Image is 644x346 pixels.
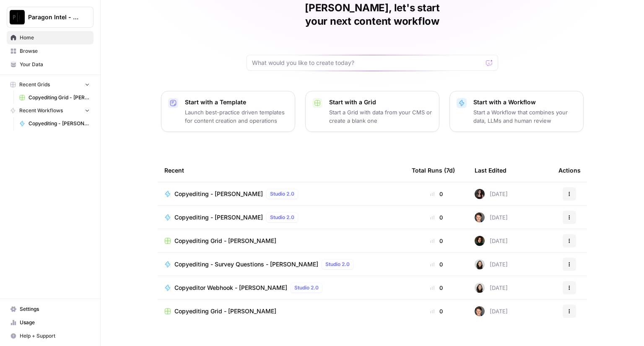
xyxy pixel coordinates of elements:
[475,189,485,199] img: 5nlru5lqams5xbrbfyykk2kep4hl
[20,61,90,68] span: Your Data
[473,98,576,106] p: Start with a Workflow
[174,213,263,222] span: Copyediting - [PERSON_NAME]
[475,236,508,246] div: [DATE]
[305,91,439,132] button: Start with a GridStart a Grid with data from your CMS or create a blank one
[164,237,398,245] a: Copyediting Grid - [PERSON_NAME]
[270,190,294,198] span: Studio 2.0
[412,159,455,182] div: Total Runs (7d)
[164,189,398,199] a: Copyediting - [PERSON_NAME]Studio 2.0
[475,283,485,293] img: t5ef5oef8zpw1w4g2xghobes91mw
[7,329,93,343] button: Help + Support
[294,284,319,292] span: Studio 2.0
[164,307,398,315] a: Copyediting Grid - [PERSON_NAME]
[7,31,93,44] a: Home
[412,284,461,292] div: 0
[475,259,485,269] img: t5ef5oef8zpw1w4g2xghobes91mw
[10,10,25,25] img: Paragon Intel - Copyediting Logo
[475,159,506,182] div: Last Edited
[174,307,276,315] span: Copyediting Grid - [PERSON_NAME]
[185,98,288,106] p: Start with a Template
[473,108,576,125] p: Start a Workflow that combines your data, LLMs and human review
[252,59,483,67] input: What would you like to create today?
[164,159,398,182] div: Recent
[7,44,93,58] a: Browse
[28,13,79,21] span: Paragon Intel - Copyediting
[174,190,263,198] span: Copyediting - [PERSON_NAME]
[161,91,295,132] button: Start with a TemplateLaunch best-practice driven templates for content creation and operations
[29,120,90,127] span: Copyediting - [PERSON_NAME]
[19,107,63,114] span: Recent Workflows
[475,259,508,269] div: [DATE]
[475,283,508,293] div: [DATE]
[475,189,508,199] div: [DATE]
[325,261,350,268] span: Studio 2.0
[20,47,90,55] span: Browse
[475,306,508,316] div: [DATE]
[185,108,288,125] p: Launch best-practice driven templates for content creation and operations
[247,1,498,28] h1: [PERSON_NAME], let's start your next content workflow
[412,260,461,269] div: 0
[475,212,508,222] div: [DATE]
[20,332,90,340] span: Help + Support
[7,302,93,316] a: Settings
[174,260,318,269] span: Copyediting - Survey Questions - [PERSON_NAME]
[174,237,276,245] span: Copyediting Grid - [PERSON_NAME]
[475,306,485,316] img: qw00ik6ez51o8uf7vgx83yxyzow9
[19,81,50,88] span: Recent Grids
[7,104,93,117] button: Recent Workflows
[558,159,581,182] div: Actions
[475,212,485,222] img: qw00ik6ez51o8uf7vgx83yxyzow9
[7,58,93,71] a: Your Data
[174,284,287,292] span: Copyeditor Webhook - [PERSON_NAME]
[20,305,90,313] span: Settings
[164,259,398,269] a: Copyediting - Survey Questions - [PERSON_NAME]Studio 2.0
[7,7,93,28] button: Workspace: Paragon Intel - Copyediting
[329,98,432,106] p: Start with a Grid
[412,237,461,245] div: 0
[7,316,93,329] a: Usage
[16,91,93,104] a: Copyediting Grid - [PERSON_NAME]
[164,212,398,222] a: Copyediting - [PERSON_NAME]Studio 2.0
[412,307,461,315] div: 0
[412,190,461,198] div: 0
[29,94,90,101] span: Copyediting Grid - [PERSON_NAME]
[449,91,584,132] button: Start with a WorkflowStart a Workflow that combines your data, LLMs and human review
[475,236,485,246] img: trpfjrwlykpjh1hxat11z5guyxrg
[329,108,432,125] p: Start a Grid with data from your CMS or create a blank one
[20,319,90,326] span: Usage
[270,214,294,221] span: Studio 2.0
[7,78,93,91] button: Recent Grids
[20,34,90,41] span: Home
[412,213,461,222] div: 0
[164,283,398,293] a: Copyeditor Webhook - [PERSON_NAME]Studio 2.0
[16,117,93,130] a: Copyediting - [PERSON_NAME]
